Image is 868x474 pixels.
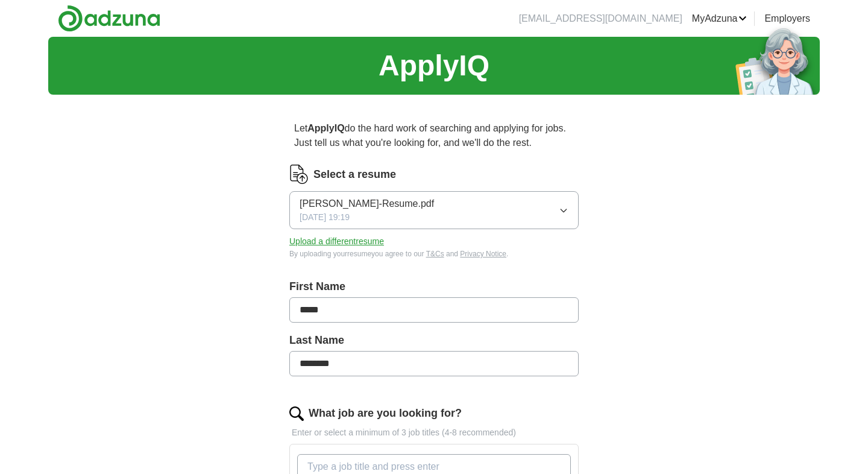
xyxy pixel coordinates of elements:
div: By uploading your resume you agree to our and . [289,248,579,259]
label: What job are you looking for? [309,405,462,422]
span: [PERSON_NAME]-Resume.pdf [300,197,434,211]
a: Privacy Notice [460,250,506,258]
a: Employers [764,11,810,26]
span: [DATE] 19:19 [300,211,350,224]
p: Enter or select a minimum of 3 job titles (4-8 recommended) [289,426,579,439]
li: [EMAIL_ADDRESS][DOMAIN_NAME] [519,11,682,26]
button: [PERSON_NAME]-Resume.pdf[DATE] 19:19 [289,191,579,229]
label: Last Name [289,332,579,349]
a: T&Cs [426,250,444,258]
a: MyAdzuna [692,11,747,26]
img: search.png [289,406,304,421]
strong: ApplyIQ [307,123,344,133]
img: CV Icon [289,165,309,184]
h1: ApplyIQ [379,44,489,87]
button: Upload a differentresume [289,235,384,248]
label: First Name [289,279,579,295]
label: Select a resume [313,166,396,183]
p: Let do the hard work of searching and applying for jobs. Just tell us what you're looking for, an... [289,116,579,155]
img: Adzuna logo [58,5,160,32]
